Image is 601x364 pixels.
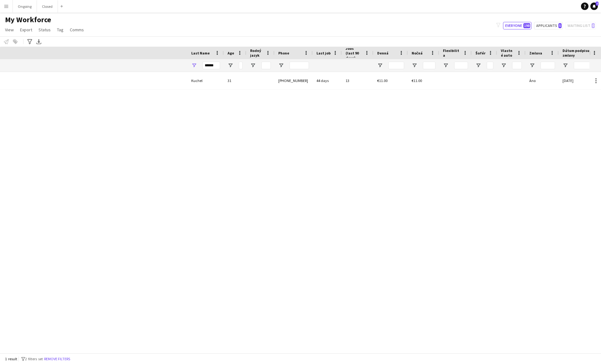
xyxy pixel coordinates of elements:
[541,62,555,69] input: Zmluva Filter Input
[18,26,35,34] a: Export
[3,26,16,34] a: View
[278,63,284,68] button: Open Filter Menu
[224,72,246,89] div: 31
[475,51,485,55] span: Šofér
[562,48,592,58] span: Dátum podpisu zmluvy
[346,46,362,60] span: Jobs (last 90 days)
[590,3,598,10] a: 7
[574,62,599,69] input: Dátum podpisu zmluvy Filter Input
[443,48,460,58] span: Flexibilita
[36,26,53,34] a: Status
[35,38,43,45] app-action-btn: Export XLSX
[562,63,568,68] button: Open Filter Menu
[5,15,51,24] span: My Workforce
[275,72,313,89] div: [PHONE_NUMBER]
[423,62,435,69] input: Nočná Filter Input
[37,0,58,13] button: Closed
[290,62,309,69] input: Phone Filter Input
[512,62,522,69] input: Vlastné auto Filter Input
[250,48,263,58] span: Rodný jazyk
[529,63,535,68] button: Open Filter Menu
[562,78,573,83] span: [DATE]
[412,78,422,83] span: €11.00
[26,38,33,45] app-action-btn: Advanced filters
[13,0,37,13] button: Ongoing
[54,26,66,34] a: Tag
[377,63,383,68] button: Open Filter Menu
[377,51,388,55] span: Denná
[278,51,289,55] span: Phone
[487,62,493,69] input: Šofér Filter Input
[43,356,71,362] button: Remove filters
[67,26,86,34] a: Comms
[5,27,14,33] span: View
[228,51,234,55] span: Age
[261,62,271,69] input: Rodný jazyk Filter Input
[454,62,468,69] input: Flexibilita Filter Input
[443,63,449,68] button: Open Filter Menu
[529,51,542,55] span: Zmluva
[191,51,210,55] span: Last Name
[475,63,481,68] button: Open Filter Menu
[501,63,506,68] button: Open Filter Menu
[70,27,84,33] span: Comms
[523,23,530,28] span: 198
[20,27,32,33] span: Export
[342,72,373,89] div: 13
[191,63,197,68] button: Open Filter Menu
[412,63,417,68] button: Open Filter Menu
[534,22,563,29] button: Applicants5
[250,63,256,68] button: Open Filter Menu
[596,2,598,6] span: 7
[388,62,404,69] input: Denná Filter Input
[377,78,388,83] span: €11.00
[25,356,43,361] span: 2 filters set
[39,27,51,33] span: Status
[529,78,536,83] span: Áno
[228,63,233,68] button: Open Filter Menu
[316,51,331,55] span: Last job
[313,72,342,89] div: 44 days
[503,22,532,29] button: Everyone198
[239,62,243,69] input: Age Filter Input
[187,72,224,89] div: Kuchel
[558,23,562,28] span: 5
[412,51,423,55] span: Nočná
[203,62,220,69] input: Last Name Filter Input
[501,48,514,58] span: Vlastné auto
[57,27,64,33] span: Tag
